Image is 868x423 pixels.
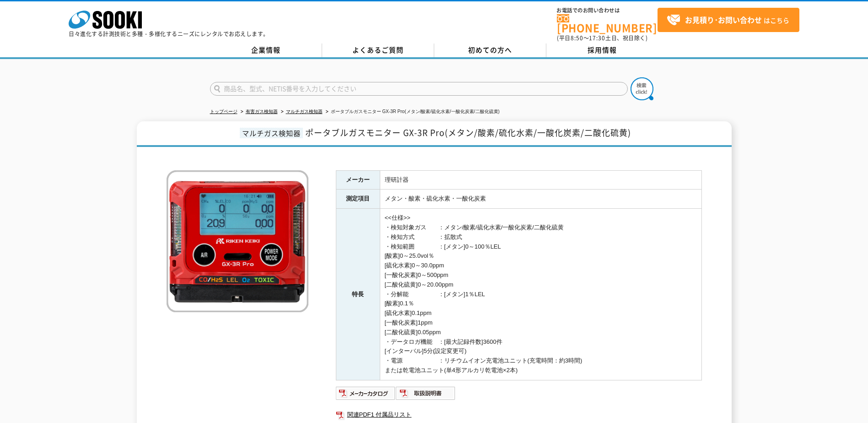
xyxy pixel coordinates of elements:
[336,386,396,401] img: メーカーカタログ
[380,190,701,209] td: メタン・酸素・硫化水素・一酸化炭素
[557,14,658,33] a: [PHONE_NUMBER]
[468,45,512,55] span: 初めての方へ
[546,43,658,57] a: 採用情報
[396,392,456,399] a: 取扱説明書
[210,82,628,96] input: 商品名、型式、NETIS番号を入力してください
[240,128,303,138] span: マルチガス検知器
[69,31,269,37] p: 日々進化する計測技術と多種・多様化するニーズにレンタルでお応えします。
[396,386,456,401] img: 取扱説明書
[286,109,323,114] a: マルチガス検知器
[380,209,701,380] td: <<仕様>> ・検知対象ガス ：メタン/酸素/硫化水素/一酸化炭素/二酸化硫黄 ・検知方式 ：拡散式 ・検知範囲 ：[メタン]0～100％LEL [酸素]0～25.0vol％ [硫化水素]0～3...
[685,14,762,25] strong: お見積り･お問い合わせ
[336,209,380,380] th: 特長
[589,34,605,42] span: 17:30
[434,43,546,57] a: 初めての方へ
[557,8,658,13] span: お電話でのお問い合わせは
[380,170,701,190] td: 理研計器
[210,109,237,114] a: トップページ
[571,34,583,42] span: 8:50
[336,392,396,399] a: メーカーカタログ
[246,109,278,114] a: 有害ガス検知器
[336,190,380,209] th: 測定項目
[667,13,789,27] span: はこちら
[336,409,702,421] a: 関連PDF1 付属品リスト
[336,170,380,190] th: メーカー
[305,126,631,139] span: ポータブルガスモニター GX-3R Pro(メタン/酸素/硫化水素/一酸化炭素/二酸化硫黄)
[210,43,322,57] a: 企業情報
[557,34,647,42] span: (平日 ～ 土日、祝日除く)
[322,43,434,57] a: よくあるご質問
[167,170,308,312] img: ポータブルガスモニター GX-3R Pro(メタン/酸素/硫化水素/一酸化炭素/二酸化硫黄)
[658,8,799,32] a: お見積り･お問い合わせはこちら
[631,77,653,100] img: btn_search.png
[324,107,500,117] li: ポータブルガスモニター GX-3R Pro(メタン/酸素/硫化水素/一酸化炭素/二酸化硫黄)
